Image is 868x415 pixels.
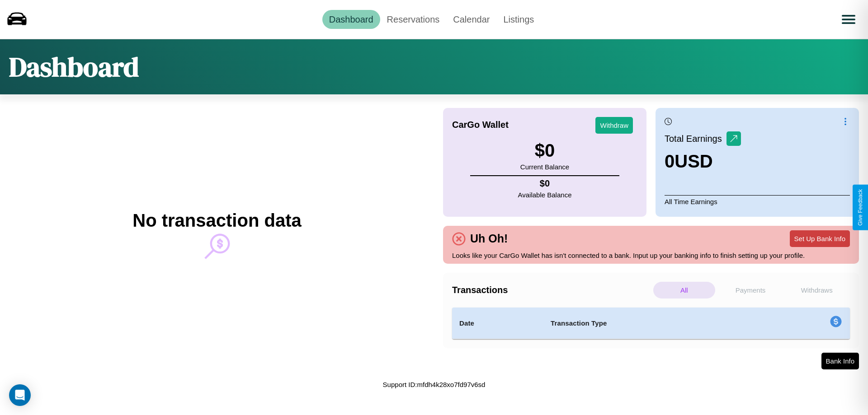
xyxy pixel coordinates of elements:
[665,151,741,172] h3: 0 USD
[380,10,447,29] a: Reservations
[518,178,572,189] h4: $ 0
[9,384,31,406] div: Open Intercom Messenger
[720,282,782,298] p: Payments
[466,232,512,245] h4: Uh Oh!
[786,282,848,298] p: Withdraws
[452,249,850,261] p: Looks like your CarGo Wallet has isn't connected to a bank. Input up your banking info to finish ...
[452,308,850,339] table: simple table
[383,378,486,391] p: Support ID: mfdh4k28xo7fd97v6sd
[9,48,139,85] h1: Dashboard
[459,318,536,329] h4: Date
[518,189,572,201] p: Available Balance
[653,282,715,298] p: All
[496,10,541,29] a: Listings
[452,120,509,130] h4: CarGo Wallet
[857,189,863,226] div: Give Feedback
[665,195,850,208] p: All Time Earnings
[322,10,380,29] a: Dashboard
[520,161,569,173] p: Current Balance
[132,210,301,231] h2: No transaction data
[446,10,496,29] a: Calendar
[520,140,569,161] h3: $ 0
[790,230,850,247] button: Set Up Bank Info
[821,353,859,369] button: Bank Info
[452,285,651,295] h4: Transactions
[551,318,756,329] h4: Transaction Type
[665,131,726,147] p: Total Earnings
[836,7,861,32] button: Open menu
[595,117,633,134] button: Withdraw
